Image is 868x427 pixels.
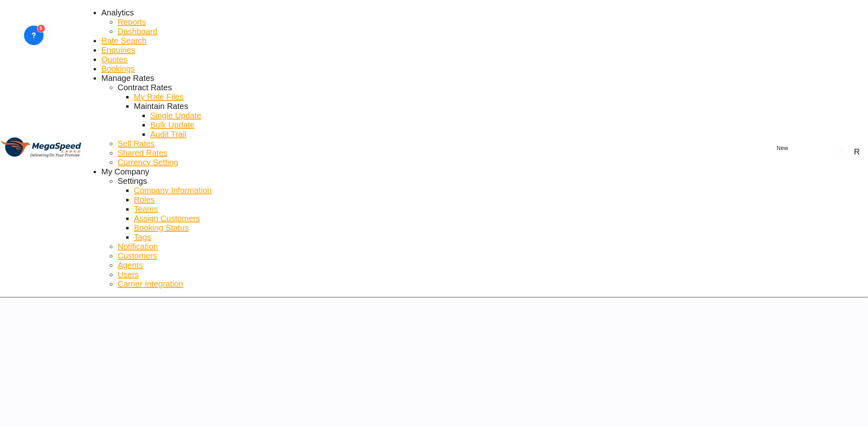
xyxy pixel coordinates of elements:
a: Audit Trail [150,130,186,139]
a: Shared Rates [118,148,167,158]
a: Agents [118,261,143,270]
span: Carrier Integration [118,279,183,288]
div: Manage Rates [101,74,154,83]
a: Currency Setting [118,158,178,167]
a: My Rate Files [134,92,184,102]
div: R [854,147,860,157]
a: Enquiries [101,46,135,55]
a: Sell Rates [118,139,155,148]
a: Customers [118,251,157,261]
span: Manage Rates [101,74,154,83]
a: Roles [134,195,155,205]
a: Bulk Update [150,120,195,130]
md-icon: icon-plus 400-fg [767,144,777,153]
span: Agents [118,261,143,270]
span: Maintain Rates [134,102,188,111]
a: Reports [118,17,146,27]
span: Company Information [134,186,212,195]
a: Rate Search [101,36,146,46]
span: Roles [134,195,155,204]
span: Bulk Update [150,120,195,129]
a: Booking Status [134,223,189,233]
span: Dashboard [118,27,157,36]
div: Analytics [101,8,134,17]
span: Contract Rates [118,83,172,92]
a: Quotes [101,55,127,64]
md-icon: icon-chevron-down [788,144,798,153]
a: Company Information [134,186,212,195]
span: Reports [118,17,146,26]
div: Maintain Rates [134,102,188,111]
span: Analytics [101,8,134,17]
div: Contract Rates [118,83,172,92]
a: Carrier Integration [118,279,183,289]
div: My Company [101,167,149,176]
span: Help [818,146,828,157]
span: Settings [118,176,147,185]
span: My Company [101,167,149,176]
a: Tags [134,233,151,242]
a: Notification [118,242,158,251]
span: Users [118,270,139,279]
span: New [767,145,798,151]
span: My Rate Files [134,92,184,101]
button: icon-plus 400-fgNewicon-chevron-down [763,140,802,157]
span: Single Update [150,111,201,120]
div: Settings [118,176,147,186]
span: Currency Setting [118,158,178,167]
a: Bookings [101,64,135,74]
a: Teams [134,205,158,214]
a: Dashboard [118,27,157,36]
a: Users [118,270,139,279]
span: Customers [118,251,157,260]
a: Assign Customers [134,214,200,223]
span: Rate Search [101,36,146,45]
a: Single Update [150,111,201,120]
span: Teams [134,205,158,213]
